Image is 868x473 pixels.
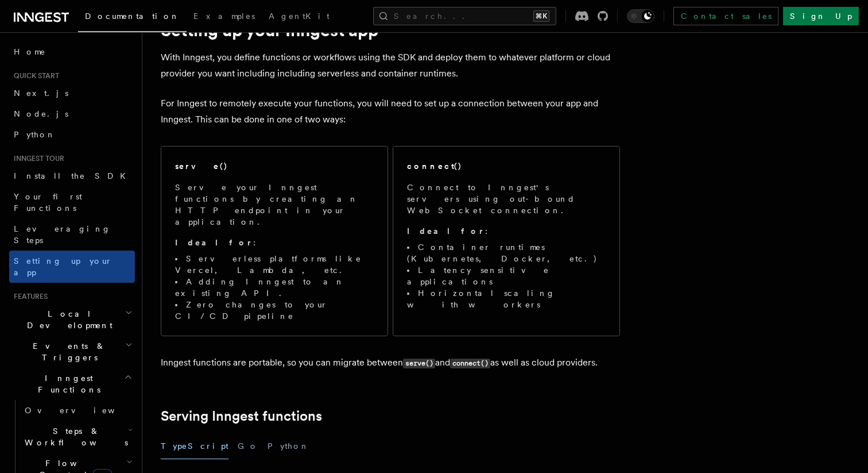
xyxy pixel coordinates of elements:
[161,95,620,128] p: For Inngest to remotely execute your functions, you will need to set up a connection between your...
[9,186,135,218] a: Your first Functions
[9,292,48,301] span: Features
[175,182,374,228] p: Serve your Inngest functions by creating an HTTP endpoint in your application.
[85,11,180,21] span: Documentation
[14,256,113,277] span: Setting up your app
[9,166,135,186] a: Install the SDK
[175,276,374,299] li: Adding Inngest to an existing API.
[627,9,654,23] button: Toggle dark mode
[14,109,68,118] span: Node.js
[9,372,124,395] span: Inngest Functions
[238,433,258,459] button: Go
[20,421,135,453] button: Steps & Workflows
[407,160,462,172] h2: connect()
[373,7,556,25] button: Search...⌘K
[407,225,606,237] p: :
[161,408,322,424] a: Serving Inngest functions
[268,433,309,459] button: Python
[20,400,135,421] a: Overview
[407,287,606,310] li: Horizontal scaling with workers
[14,130,56,139] span: Python
[14,224,111,245] span: Leveraging Steps
[673,7,778,25] a: Contact sales
[161,433,228,459] button: TypeScript
[20,425,128,448] span: Steps & Workflows
[393,146,620,336] a: connect()Connect to Inngest's servers using out-bound WebSocket connection.Ideal for:Container ru...
[407,182,606,216] p: Connect to Inngest's servers using out-bound WebSocket connection.
[450,359,490,368] code: connect()
[175,237,374,248] p: :
[14,171,133,180] span: Install the SDK
[9,124,135,145] a: Python
[78,3,187,32] a: Documentation
[9,368,135,400] button: Inngest Functions
[783,7,859,25] a: Sign Up
[9,308,125,331] span: Local Development
[9,303,135,336] button: Local Development
[175,299,374,322] li: Zero changes to your CI/CD pipeline
[9,251,135,283] a: Setting up your app
[403,359,435,368] code: serve()
[9,336,135,368] button: Events & Triggers
[14,89,68,98] span: Next.js
[9,71,59,80] span: Quick start
[9,340,125,363] span: Events & Triggers
[9,218,135,251] a: Leveraging Steps
[14,46,46,57] span: Home
[25,406,143,415] span: Overview
[193,11,255,21] span: Examples
[407,264,606,287] li: Latency sensitive applications
[533,10,549,22] kbd: ⌘K
[175,253,374,276] li: Serverless platforms like Vercel, Lambda, etc.
[9,103,135,124] a: Node.js
[175,160,228,172] h2: serve()
[187,3,262,31] a: Examples
[175,238,253,247] strong: Ideal for
[9,41,135,62] a: Home
[269,11,330,21] span: AgentKit
[262,3,336,31] a: AgentKit
[407,241,606,264] li: Container runtimes (Kubernetes, Docker, etc.)
[407,226,485,236] strong: Ideal for
[9,154,64,163] span: Inngest tour
[161,49,620,82] p: With Inngest, you define functions or workflows using the SDK and deploy them to whatever platfor...
[9,83,135,103] a: Next.js
[14,192,82,213] span: Your first Functions
[161,146,388,336] a: serve()Serve your Inngest functions by creating an HTTP endpoint in your application.Ideal for:Se...
[161,355,620,371] p: Inngest functions are portable, so you can migrate between and as well as cloud providers.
